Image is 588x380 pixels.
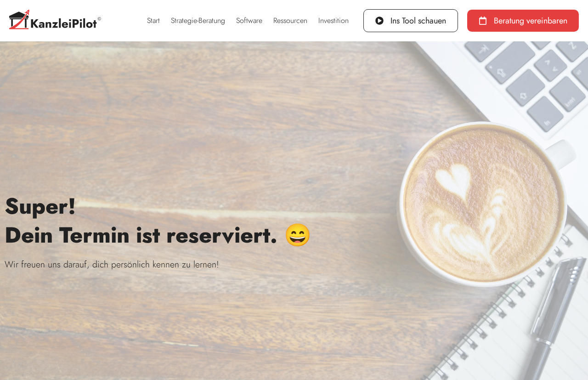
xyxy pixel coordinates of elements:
a: Ins Tool schauen [363,9,458,32]
a: Strategie-Beratung [165,10,231,31]
a: Beratung vereinbaren [467,10,579,32]
img: Kanzleipilot-Logo-C [9,10,101,32]
span: Beratung vereinbaren [494,17,567,25]
a: Software [231,10,268,31]
h2: Super! Dein Termin ist reserviert. 😄 [5,192,583,250]
span: Ins Tool schauen [390,17,446,25]
a: Ressourcen [268,10,313,31]
a: Investition [313,10,354,31]
nav: Menü [141,10,354,31]
h3: Wir freuen uns darauf, dich persönlich kennen zu lernen! [5,259,583,270]
a: Start [141,10,165,31]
